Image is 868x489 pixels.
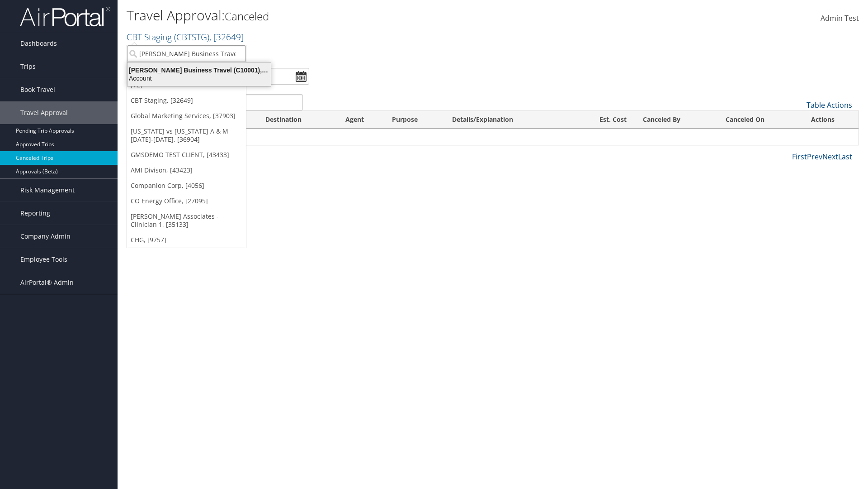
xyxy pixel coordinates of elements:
[127,209,246,232] a: [PERSON_NAME] Associates - Clinician 1, [35133]
[803,111,859,129] th: Actions
[127,6,615,25] h1: Travel Approval:
[127,163,246,178] a: AMI Divison, [43423]
[20,78,55,101] span: Book Travel
[821,13,859,23] span: Admin Test
[127,232,246,248] a: CHG, [9757]
[792,152,807,162] a: First
[122,74,276,82] div: Account
[635,111,717,129] th: Canceled By: activate to sort column ascending
[20,101,68,124] span: Travel Approval
[20,179,75,201] span: Risk Management
[127,124,246,147] a: [US_STATE] vs [US_STATE] A & M [DATE]-[DATE], [36904]
[174,31,209,43] span: ( CBTSTG )
[127,108,246,124] a: Global Marketing Services, [37903]
[807,100,852,110] a: Table Actions
[127,129,859,145] td: No data available in table
[127,31,244,43] a: CBT Staging
[444,111,572,129] th: Details/Explanation
[384,111,444,129] th: Purpose
[127,93,246,108] a: CBT Staging, [32649]
[20,55,36,78] span: Trips
[20,248,67,271] span: Employee Tools
[20,6,110,27] img: airportal-logo.png
[20,202,50,225] span: Reporting
[225,9,269,24] small: Canceled
[127,178,246,193] a: Companion Corp, [4056]
[20,225,71,248] span: Company Admin
[127,193,246,209] a: CO Energy Office, [27095]
[20,271,74,294] span: AirPortal® Admin
[821,5,859,33] a: Admin Test
[257,111,337,129] th: Destination: activate to sort column ascending
[127,45,246,62] input: Search Accounts
[209,31,244,43] span: , [ 32649 ]
[337,111,384,129] th: Agent
[838,152,852,162] a: Last
[20,32,57,55] span: Dashboards
[122,66,276,74] div: [PERSON_NAME] Business Travel (C10001), [72]
[572,111,635,129] th: Est. Cost: activate to sort column ascending
[127,48,615,59] p: Filter:
[822,152,838,162] a: Next
[807,152,822,162] a: Prev
[717,111,802,129] th: Canceled On: activate to sort column ascending
[127,147,246,163] a: GMSDEMO TEST CLIENT, [43433]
